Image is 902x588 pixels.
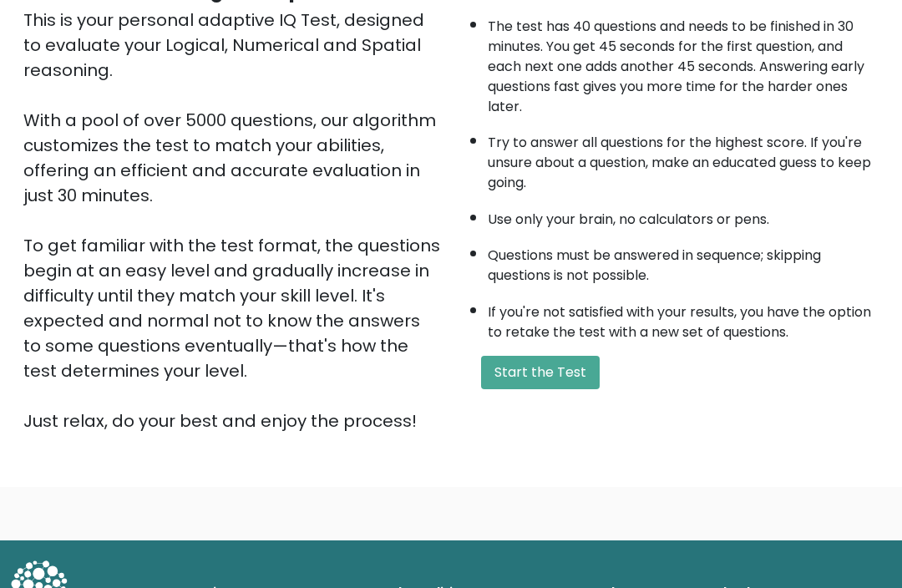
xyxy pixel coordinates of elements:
[488,238,879,286] li: Questions must be answered in sequence; skipping questions is not possible.
[488,202,879,231] li: Use only your brain, no calculators or pens.
[23,8,441,434] div: This is your personal adaptive IQ Test, designed to evaluate your Logical, Numerical and Spatial ...
[488,125,879,194] li: Try to answer all questions for the highest score. If you're unsure about a question, make an edu...
[481,357,600,390] button: Start the Test
[488,9,879,118] li: The test has 40 questions and needs to be finished in 30 minutes. You get 45 seconds for the firs...
[488,295,879,343] li: If you're not satisfied with your results, you have the option to retake the test with a new set ...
